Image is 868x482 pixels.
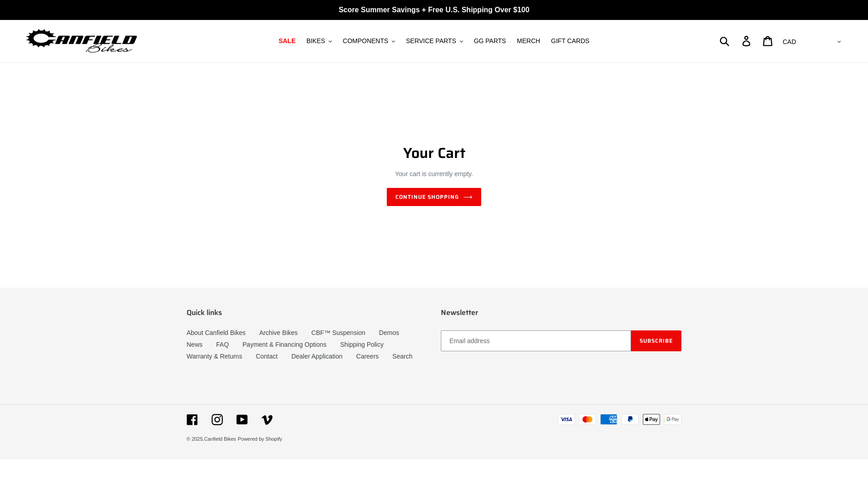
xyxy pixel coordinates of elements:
[259,329,298,336] a: Archive Bikes
[640,336,673,345] span: Subscribe
[392,353,412,360] a: Search
[340,341,384,348] a: Shipping Policy
[204,436,236,442] a: Canfield Bikes
[256,353,277,360] a: Contact
[216,341,229,348] a: FAQ
[343,37,388,45] span: COMPONENTS
[187,329,246,336] a: About Canfield Bikes
[291,353,343,360] a: Dealer Application
[242,341,326,348] a: Payment & Financing Options
[379,329,399,336] a: Demos
[547,35,594,47] a: GIFT CARDS
[631,330,681,351] button: Subscribe
[238,436,282,442] a: Powered by Shopify
[441,330,631,351] input: Email address
[187,353,242,360] a: Warranty & Returns
[25,27,138,55] img: Canfield Bikes
[187,436,236,442] small: © 2025,
[311,329,365,336] a: CBF™ Suspension
[279,37,296,45] span: SALE
[387,188,481,206] a: Continue shopping
[474,37,506,45] span: GG PARTS
[187,341,202,348] a: News
[212,169,656,179] p: Your cart is currently empty.
[517,37,540,45] span: MERCH
[356,353,379,360] a: Careers
[274,35,300,47] a: SALE
[338,35,399,47] button: COMPONENTS
[306,37,325,45] span: BIKES
[401,35,467,47] button: SERVICE PARTS
[469,35,511,47] a: GG PARTS
[725,31,748,51] input: Search
[187,308,427,317] p: Quick links
[212,144,656,162] h1: Your Cart
[551,37,590,45] span: GIFT CARDS
[302,35,336,47] button: BIKES
[513,35,545,47] a: MERCH
[441,308,681,317] p: Newsletter
[406,37,456,45] span: SERVICE PARTS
